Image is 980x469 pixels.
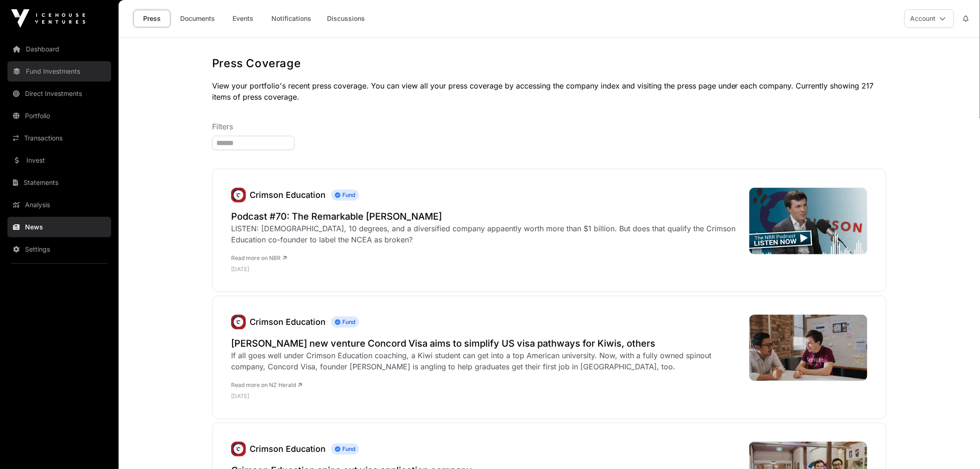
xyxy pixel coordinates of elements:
a: Dashboard [7,39,111,59]
img: NBRP-Episode-70-Jamie-Beaton-LEAD-GIF.gif [749,188,867,254]
a: News [7,217,111,237]
div: If all goes well under Crimson Education coaching, a Kiwi student can get into a top American uni... [231,350,740,372]
img: unnamed.jpg [231,315,246,330]
a: Statements [7,172,111,193]
a: Crimson Education [231,188,246,203]
a: Crimson Education [250,317,326,327]
a: Events [225,10,262,27]
a: Press [133,10,170,27]
iframe: Chat Widget [934,425,980,469]
a: Fund Investments [7,61,111,82]
p: [DATE] [231,266,740,273]
a: Podcast #70: The Remarkable [PERSON_NAME] [231,210,740,223]
a: Crimson Education [250,444,326,454]
a: Invest [7,150,111,171]
button: Account [905,9,954,28]
a: Read more on NZ Herald [231,381,302,388]
h1: Press Coverage [212,56,886,71]
p: View your portfolio's recent press coverage. You can view all your press coverage by accessing th... [212,80,886,102]
span: Fund [331,190,359,201]
a: Documents [174,10,221,27]
a: Notifications [265,10,317,27]
p: Filters [212,121,886,132]
a: Read more on NBR [231,254,287,261]
img: unnamed.jpg [231,442,246,456]
p: [DATE] [231,393,740,400]
a: Portfolio [7,106,111,126]
a: Analysis [7,195,111,215]
span: Fund [331,444,359,455]
div: LISTEN: [DEMOGRAPHIC_DATA], 10 degrees, and a diversified company appaently worth more than $1 bi... [231,223,740,245]
a: Settings [7,239,111,260]
span: Fund [331,317,359,328]
a: Crimson Education [250,190,326,200]
a: [PERSON_NAME] new venture Concord Visa aims to simplify US visa pathways for Kiwis, others [231,337,740,350]
img: S2EQ3V4SVJGTPNBYDX7OWO3PIU.jpg [749,315,867,381]
img: unnamed.jpg [231,188,246,203]
img: Icehouse Ventures Logo [11,9,85,28]
a: Crimson Education [231,315,246,330]
a: Direct Investments [7,83,111,104]
a: Transactions [7,128,111,148]
a: Crimson Education [231,442,246,456]
a: Discussions [321,10,371,27]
